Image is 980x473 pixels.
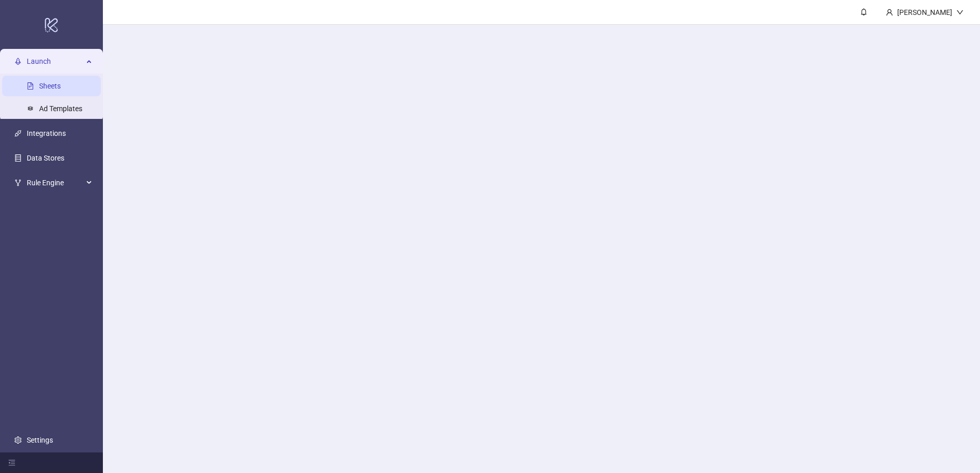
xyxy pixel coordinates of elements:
span: user [886,9,893,16]
span: fork [14,180,22,187]
a: Settings [27,436,53,444]
span: Launch [27,51,83,72]
span: Rule Engine [27,173,83,194]
a: Integrations [27,130,66,138]
a: Data Stores [27,154,64,163]
a: Sheets [39,82,61,91]
a: Ad Templates [39,105,82,113]
span: rocket [14,58,22,65]
span: bell [860,8,867,15]
div: [PERSON_NAME] [893,7,956,18]
span: down [956,9,964,16]
span: menu-fold [8,459,15,466]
